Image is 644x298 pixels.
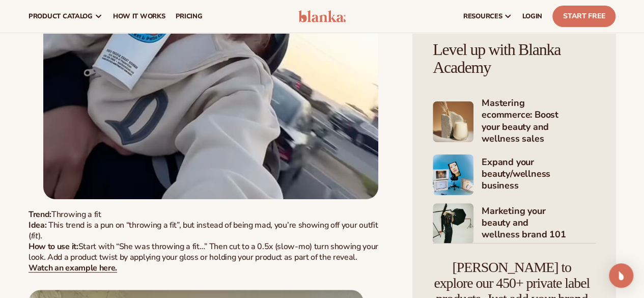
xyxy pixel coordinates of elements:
[29,199,393,274] p: Throwing a fit This trend is a pun on “throwing a fit”, but instead of being mad, you’re showing ...
[298,10,346,22] img: logo
[482,97,596,146] h4: Mastering ecommerce: Boost your beauty and wellness sales
[609,263,633,288] div: Open Intercom Messenger
[433,154,473,195] img: Shopify Image 5
[29,241,78,252] strong: How to use it:
[463,12,502,20] span: resources
[29,220,46,231] span: Idea:
[29,12,93,20] span: product catalog
[175,12,202,20] span: pricing
[113,12,165,20] span: How It Works
[552,6,615,27] a: Start Free
[31,230,38,241] em: fit
[433,203,596,244] a: Shopify Image 6 Marketing your beauty and wellness brand 101
[29,262,117,274] a: Watch an example here.
[433,97,596,146] a: Shopify Image 4 Mastering ecommerce: Boost your beauty and wellness sales
[433,101,473,142] img: Shopify Image 4
[433,203,473,244] img: Shopify Image 6
[29,209,51,220] strong: Trend:
[433,154,596,195] a: Shopify Image 5 Expand your beauty/wellness business
[433,41,596,76] h4: Level up with Blanka Academy
[482,205,596,242] h4: Marketing your beauty and wellness brand 101
[482,156,596,193] h4: Expand your beauty/wellness business
[522,12,542,20] span: LOGIN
